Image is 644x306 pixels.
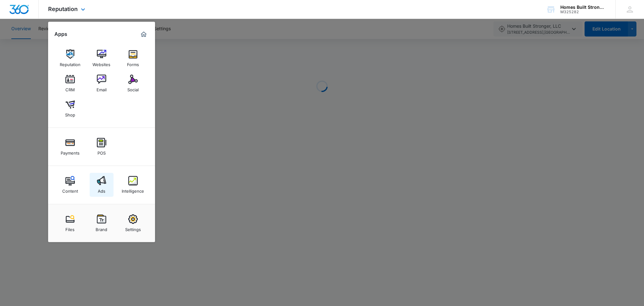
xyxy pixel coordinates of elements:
[58,71,82,95] a: CRM
[121,211,145,235] a: Settings
[92,59,110,67] div: Websites
[58,211,82,235] a: Files
[58,173,82,197] a: Content
[97,147,106,156] div: POS
[60,59,80,67] div: Reputation
[139,29,149,39] a: Marketing 360® Dashboard
[121,173,145,197] a: Intelligence
[61,147,80,156] div: Payments
[98,185,105,194] div: Ads
[58,135,82,159] a: Payments
[62,185,78,194] div: Content
[560,10,606,14] div: account id
[90,173,114,197] a: Ads
[58,97,82,121] a: Shop
[96,224,107,232] div: Brand
[65,224,75,232] div: Files
[122,185,144,194] div: Intelligence
[90,71,114,95] a: Email
[127,84,139,92] div: Social
[125,224,141,232] div: Settings
[90,211,114,235] a: Brand
[121,46,145,70] a: Forms
[90,135,114,159] a: POS
[90,46,114,70] a: Websites
[560,5,606,10] div: account name
[97,84,107,92] div: Email
[48,6,78,12] span: Reputation
[121,71,145,95] a: Social
[65,109,75,117] div: Shop
[58,46,82,70] a: Reputation
[65,84,75,92] div: CRM
[54,31,67,37] h2: Apps
[127,59,139,67] div: Forms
